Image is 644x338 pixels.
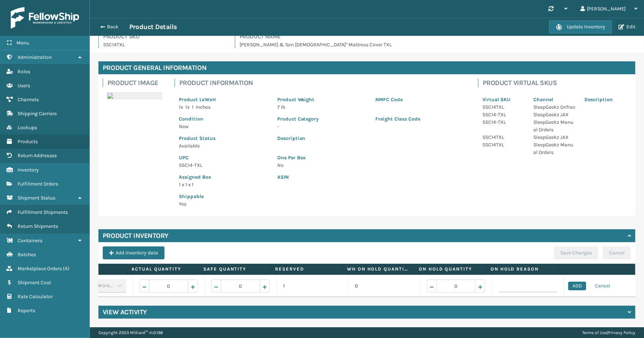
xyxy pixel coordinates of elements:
p: Freight Class Code [375,115,465,123]
p: UPC [179,154,269,161]
span: Return Addresses [18,152,57,159]
p: SSC14TXL [482,133,525,141]
h4: Product Name [240,32,635,41]
span: 1 x [185,104,190,110]
span: 1 x [179,104,183,110]
p: SSC14-TXL [179,161,269,169]
p: SleepGeekz OnTrac [533,103,576,111]
h4: Product Information [179,79,469,87]
span: Inventory [18,167,39,173]
h3: Product Details [129,23,177,31]
button: Edit [616,24,638,30]
img: 51104088640_40f294f443_o-scaled-700x700.jpg [107,93,162,99]
button: ADD [568,282,586,290]
p: Yes [179,200,269,208]
label: WH On hold quantity [347,266,410,272]
span: Lookups [18,125,37,131]
p: Description [277,135,465,142]
p: No [277,161,465,169]
span: Products [18,139,38,145]
span: Fulfillment Orders [18,181,58,187]
p: SSC14TXL [103,41,226,48]
p: Virtual SKU [482,96,525,103]
p: One Per Box [277,154,465,161]
label: Actual Quantity [131,266,194,272]
p: NMFC Code [375,96,465,103]
p: - [277,123,367,130]
img: logo [11,7,79,29]
h4: Product Inventory [103,231,168,240]
h4: Product SKU [103,32,226,41]
h4: Product Virtual SKUs [483,79,631,87]
p: SleepGeekz Manual Orders [533,118,576,133]
p: Condition [179,115,269,123]
span: Inches [196,104,210,110]
span: Decrease value [212,280,241,292]
label: Reserved [275,266,338,272]
span: Menu [17,40,29,46]
span: Containers [18,238,42,244]
p: Shippable [179,193,269,200]
span: Reports [18,308,35,314]
button: Cancel [590,282,615,290]
p: Product LxWxH [179,96,269,103]
span: ( 4 ) [63,266,69,272]
p: Channel [533,96,576,103]
p: ASIN [277,173,465,181]
span: Shipment Status [18,195,55,201]
p: SSC14-TXL [482,111,525,118]
span: Return Shipments [18,223,58,229]
span: Shipment Cost [18,280,51,286]
p: Available [179,142,269,150]
h4: View Activity [103,308,147,316]
span: Decrease value [427,280,456,292]
span: Channels [18,97,39,103]
p: SleepGeekz JAX [533,133,576,141]
div: | [582,327,635,338]
a: Privacy Policy [608,330,635,335]
label: On Hold Reason [491,266,553,272]
p: New [179,123,269,130]
p: SSC14TXL [482,103,525,111]
button: Update Inventory [549,20,612,33]
span: Shipping Carriers [18,111,57,117]
p: SSC14-TXL [482,118,525,126]
span: 1 [192,104,194,110]
td: 0 [348,275,420,297]
p: Product Weight [277,96,367,103]
span: Batches [18,252,36,258]
button: Cancel [603,247,631,259]
p: Description [584,96,627,103]
span: 7 lb [277,104,285,110]
p: Assigned Box [179,173,269,181]
span: Decrease value [140,280,169,292]
a: Terms of Use [582,330,607,335]
p: SSC14TXL [482,141,525,149]
p: [PERSON_NAME] & Son [DEMOGRAPHIC_DATA]" Mattress Cover TXL [240,41,635,48]
button: Back [96,24,129,30]
p: SleepGeekz JAX [533,111,576,118]
button: Add inventory data [103,247,165,259]
p: 1 x 1 x 1 [179,181,269,188]
span: Rate Calculator [18,294,53,300]
label: Safe Quantity [203,266,266,272]
p: 1 [283,282,342,290]
p: Product Category [277,115,367,123]
span: Administration [18,54,52,60]
h4: Product Image [107,79,166,87]
label: On Hold Quantity [419,266,482,272]
span: Marketplace Orders [18,266,62,272]
p: SleepGeekz Manual Orders [533,141,576,156]
span: Roles [18,69,30,75]
h4: Product General Information [98,61,635,74]
button: Save Changes [554,247,598,259]
span: Fulfillment Shipments [18,209,68,215]
span: Users [18,83,30,89]
p: Copyright 2023 Milliard™ v 1.0.186 [98,327,163,338]
p: Product Status [179,135,269,142]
